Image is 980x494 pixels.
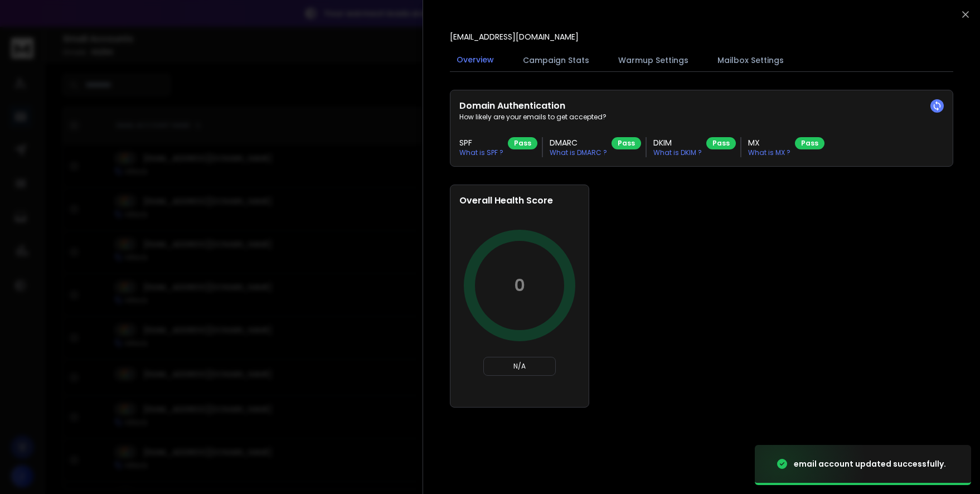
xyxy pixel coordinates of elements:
p: What is SPF ? [459,148,503,157]
p: [EMAIL_ADDRESS][DOMAIN_NAME] [450,31,579,42]
button: Warmup Settings [612,48,695,72]
h3: DKIM [653,137,702,148]
p: 0 [514,275,525,296]
p: What is MX ? [748,148,790,157]
h3: DMARC [550,137,607,148]
div: Pass [508,137,537,149]
h2: Domain Authentication [459,99,944,113]
p: What is DKIM ? [653,148,702,157]
div: Pass [795,137,824,149]
p: What is DMARC ? [550,148,607,157]
button: Mailbox Settings [711,48,790,72]
h2: Overall Health Score [459,194,580,207]
div: Pass [612,137,641,149]
button: Overview [450,47,501,73]
h3: SPF [459,137,503,148]
h3: MX [748,137,790,148]
div: Pass [706,137,736,149]
button: Campaign Stats [516,48,596,72]
p: N/A [488,362,551,371]
p: How likely are your emails to get accepted? [459,113,944,122]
